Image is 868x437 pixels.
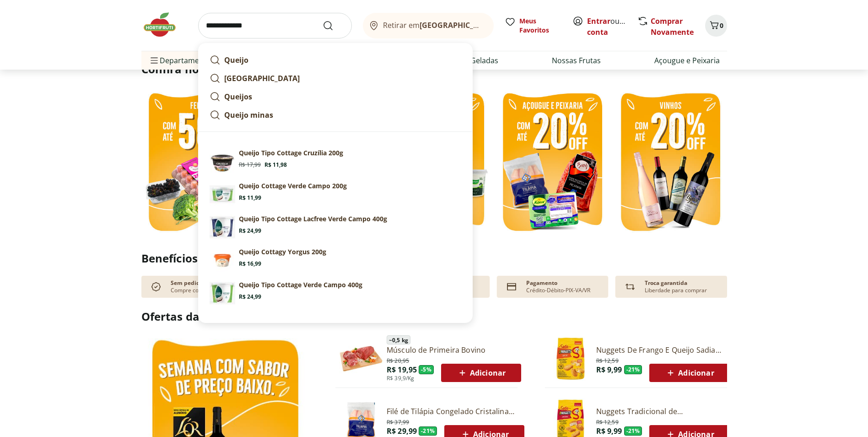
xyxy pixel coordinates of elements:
h2: Ofertas da Semana [141,309,727,324]
a: [GEOGRAPHIC_DATA] [206,69,465,87]
p: Queijo Tipo Cottage Verde Campo 400g [239,280,362,290]
span: R$ 9,99 [596,365,622,375]
a: Queijo [206,51,465,69]
img: vinhos [614,87,727,239]
span: R$ 24,99 [239,293,261,300]
p: Compre como preferir [171,287,228,294]
p: Pagamento [526,279,557,287]
span: Adicionar [457,367,506,378]
p: Liberdade para comprar [645,287,707,294]
button: Adicionar [441,364,521,382]
img: Principal [210,148,235,174]
span: ou [587,16,628,38]
p: Queijo Tipo Cottage Lacfree Verde Campo 400g [239,214,387,224]
span: 0 [720,21,723,30]
span: R$ 24,99 [239,227,261,235]
a: Nuggets Tradicional de [PERSON_NAME] - 300g [596,406,730,416]
span: ~ 0,5 kg [387,335,410,344]
img: Músculo de Primeira Bovino [339,337,383,381]
a: Queijo Cottagy Yorgus 200gQueijo Cottagy Yorgus 200gR$ 16,99 [206,244,465,277]
span: R$ 11,98 [264,161,287,169]
button: Menu [149,49,160,71]
strong: Queijo [224,55,248,65]
span: - 21 % [624,365,642,374]
span: Meus Favoritos [519,16,561,35]
p: Sem pedido mínimo [171,279,226,287]
a: Meus Favoritos [505,16,561,35]
span: R$ 12,59 [596,417,619,426]
img: Devolução [623,279,637,294]
h2: Benefícios! [141,252,727,265]
button: Retirar em[GEOGRAPHIC_DATA]/[GEOGRAPHIC_DATA] [363,13,494,38]
a: Queijo Cottage Lacfree Verde Campo 400gQueijo Tipo Cottage Lacfree Verde Campo 400gR$ 24,99 [206,211,465,244]
span: R$ 39,9/Kg [387,375,415,382]
a: Criar conta [587,16,637,37]
img: Queijo Cottage Tradicional Verde Campo 400g [210,280,235,306]
strong: Queijos [224,92,252,102]
a: Queijo Cottage Verde Campo 200gQueijo Cottage Verde Campo 200gR$ 11,99 [206,178,465,211]
a: Nossas Frutas [552,55,601,66]
a: Açougue e Peixaria [654,55,720,66]
img: Queijo Cottage Verde Campo 200g [210,181,235,207]
p: Queijo Cottagy Yorgus 200g [239,247,326,257]
a: Queijos [206,87,465,106]
a: Filé de Tilápia Congelado Cristalina 400g [387,406,524,416]
span: Departamentos [149,49,215,71]
span: R$ 37,99 [387,417,409,426]
img: Queijo Cottagy Yorgus 200g [210,247,235,273]
span: Adicionar [665,367,714,378]
span: - 21 % [419,426,437,436]
a: Nuggets De Frango E Queijo Sadia 300G [596,345,730,355]
span: - 5 % [419,365,434,374]
a: Queijo Cottage Tradicional Verde Campo 400gQueijo Tipo Cottage Verde Campo 400gR$ 24,99 [206,277,465,310]
button: Carrinho [705,15,727,37]
a: Comprar Novamente [651,16,694,37]
img: Nuggets de Frango e Queijo Sadia 300g [549,337,593,381]
p: Troca garantida [645,279,687,287]
a: Queijo minas [206,106,465,124]
b: [GEOGRAPHIC_DATA]/[GEOGRAPHIC_DATA] [420,20,574,30]
a: Entrar [587,16,610,26]
img: resfriados [496,87,609,239]
p: Queijo Cottage Verde Campo 200g [239,181,347,191]
a: Músculo de Primeira Bovino [387,345,521,355]
span: R$ 11,99 [239,194,261,202]
span: R$ 17,99 [239,161,261,169]
span: R$ 19,95 [387,365,417,375]
span: Retirar em [383,21,484,29]
span: - 21 % [624,426,642,436]
p: Queijo Tipo Cottage Cruzília 200g [239,148,343,158]
img: card [504,279,519,294]
input: search [198,13,352,38]
a: PrincipalQueijo Tipo Cottage Cruzília 200gR$ 17,99R$ 11,98 [206,145,465,178]
img: Hortifruti [141,11,187,38]
span: R$ 9,99 [596,426,622,436]
button: Submit Search [323,20,345,31]
strong: [GEOGRAPHIC_DATA] [224,73,300,83]
span: R$ 29,99 [387,426,417,436]
span: R$ 12,59 [596,355,619,365]
img: check [149,279,163,294]
span: R$ 20,95 [387,355,409,365]
button: Adicionar [649,364,729,382]
img: Queijo Cottage Lacfree Verde Campo 400g [210,214,235,240]
img: feira [141,87,255,239]
strong: Queijo minas [224,110,273,120]
span: R$ 16,99 [239,260,261,268]
p: Crédito-Débito-PIX-VA/VR [526,287,590,294]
